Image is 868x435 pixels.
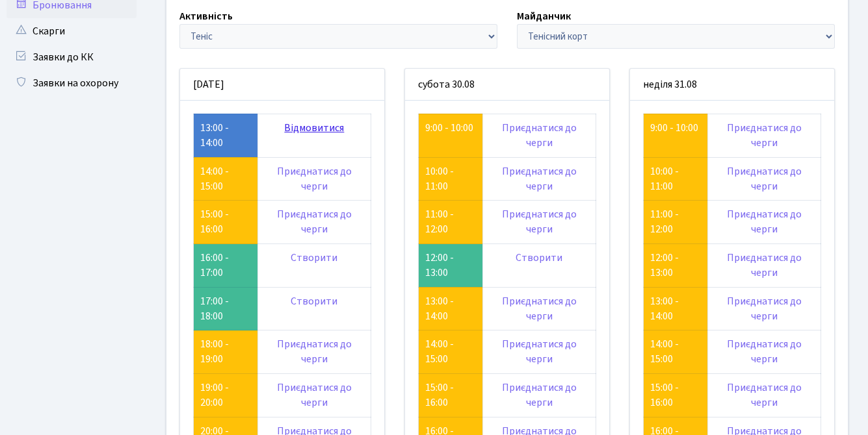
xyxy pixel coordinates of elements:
[194,244,258,288] td: 16:00 - 17:00
[277,380,352,410] a: Приєднатися до черги
[502,164,577,193] a: Приєднатися до черги
[502,121,577,150] a: Приєднатися до черги
[179,8,233,24] label: Активність
[650,164,679,193] a: 10:00 - 11:00
[180,69,384,101] div: [DATE]
[727,207,802,236] a: Приєднатися до черги
[727,380,802,410] a: Приєднатися до черги
[200,380,229,410] a: 19:00 - 20:00
[7,70,137,96] a: Заявки на охорону
[405,69,609,101] div: субота 30.08
[277,207,352,236] a: Приєднатися до черги
[200,207,229,236] a: 15:00 - 16:00
[650,121,698,135] a: 9:00 - 10:00
[425,121,473,135] a: 9:00 - 10:00
[650,251,679,280] a: 12:00 - 13:00
[291,251,337,265] a: Створити
[727,164,802,193] a: Приєднатися до черги
[425,164,454,193] a: 10:00 - 11:00
[194,287,258,330] td: 17:00 - 18:00
[727,294,802,323] a: Приєднатися до черги
[284,121,344,135] a: Відмовитися
[425,337,454,366] a: 14:00 - 15:00
[502,294,577,323] a: Приєднатися до черги
[200,164,229,193] a: 14:00 - 15:00
[419,244,483,288] td: 12:00 - 13:00
[727,337,802,366] a: Приєднатися до черги
[200,337,229,366] a: 18:00 - 19:00
[7,18,137,44] a: Скарги
[650,207,679,236] a: 11:00 - 12:00
[200,121,229,150] a: 13:00 - 14:00
[425,207,454,236] a: 11:00 - 12:00
[502,337,577,366] a: Приєднатися до черги
[277,164,352,193] a: Приєднатися до черги
[630,69,834,101] div: неділя 31.08
[425,294,454,323] a: 13:00 - 14:00
[502,380,577,410] a: Приєднатися до черги
[650,337,679,366] a: 14:00 - 15:00
[516,251,562,265] a: Створити
[277,337,352,366] a: Приєднатися до черги
[650,294,679,323] a: 13:00 - 14:00
[502,207,577,236] a: Приєднатися до черги
[650,380,679,410] a: 15:00 - 16:00
[727,121,802,150] a: Приєднатися до черги
[425,380,454,410] a: 15:00 - 16:00
[727,251,802,280] a: Приєднатися до черги
[517,8,571,24] label: Майданчик
[7,44,137,70] a: Заявки до КК
[291,294,337,308] a: Створити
